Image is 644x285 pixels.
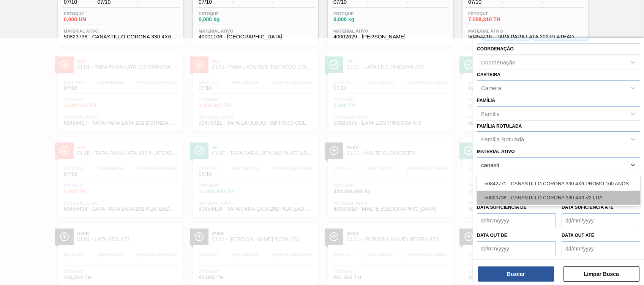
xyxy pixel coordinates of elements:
[199,34,313,40] span: 40001106 - MALTE PAMPA
[477,233,507,238] label: Data out de
[64,29,178,33] span: Material ativo
[477,149,515,154] label: Material ativo
[477,46,514,52] label: Coordenação
[333,34,447,40] span: 40002629 - MALTE STELLA ARTOIS
[562,233,594,238] label: Data out até
[477,205,527,210] label: Data suficiência de
[477,177,640,191] div: 50842771 - CANASTILLO CORONA 330 4X6 PROMO 100 ANOS
[468,29,582,33] span: Material ativo
[468,34,582,40] span: 50454416 - TAPA PARA LATA 202 PLATEADA CDL
[199,11,252,16] span: Estoque
[481,110,500,117] div: Família
[199,29,313,33] span: Material ativo
[562,213,640,228] input: dd/mm/yyyy
[64,34,178,40] span: 50823738 - CANASTILLO CORONA 330 4X6 V2 LDA
[481,85,501,91] div: Carteira
[477,124,522,129] label: Família Rotulada
[477,241,556,256] input: dd/mm/yyyy
[477,98,495,103] label: Família
[468,17,521,22] span: 7.088,310 TH
[477,213,556,228] input: dd/mm/yyyy
[333,29,447,33] span: Material ativo
[199,17,252,22] span: 0,000 kg
[562,241,640,256] input: dd/mm/yyyy
[481,59,515,65] div: Coordenação
[481,136,524,142] div: Família Rotulada
[333,11,387,16] span: Estoque
[64,11,117,16] span: Estoque
[468,11,521,16] span: Estoque
[333,17,387,22] span: 0,000 kg
[477,191,640,205] div: 50823738 - CANASTILLO CORONA 330 4X6 V2 LDA
[477,72,500,77] label: Carteira
[562,205,614,210] label: Data suficiência até
[64,17,117,22] span: 0,000 UN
